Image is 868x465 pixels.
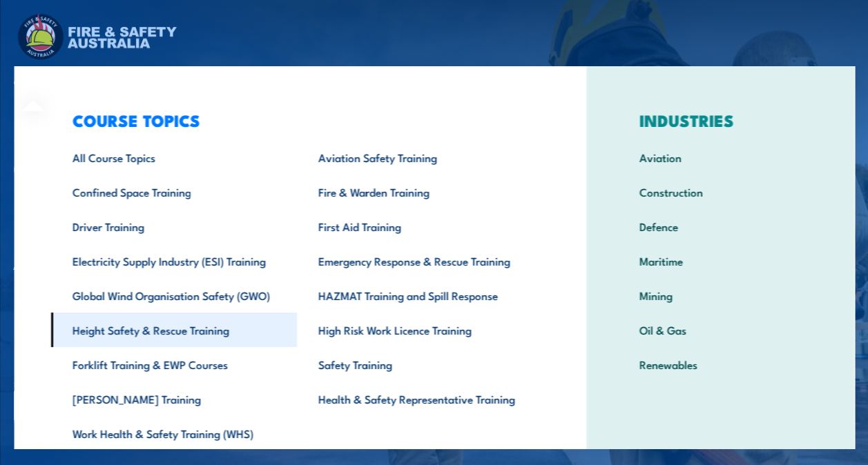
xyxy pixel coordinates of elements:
h3: COURSE TOPICS [50,110,542,130]
a: Height Safety & Rescue Training [50,313,296,347]
a: Contact [604,66,642,99]
a: Renewables [617,347,822,382]
a: All Course Topics [50,140,296,175]
a: Emergency Response & Rescue Training [296,244,542,278]
a: HAZMAT Training and Spill Response [296,278,542,313]
a: Maritime [617,244,822,278]
a: Courses [14,66,52,99]
a: High Risk Work Licence Training [296,313,542,347]
a: Driver Training [50,209,296,244]
a: Course Calendar [83,66,164,99]
a: Mining [617,278,822,313]
a: Safety Training [296,347,542,382]
a: Learner Portal [503,66,574,99]
a: Oil & Gas [617,313,822,347]
a: Work Health & Safety Training (WHS) [50,416,296,451]
a: Aviation [617,140,822,175]
a: Health & Safety Representative Training [296,382,542,416]
a: Confined Space Training [50,175,296,209]
a: About Us [372,66,416,99]
h3: INDUSTRIES [617,110,822,130]
a: Aviation Safety Training [296,140,542,175]
a: Fire & Warden Training [296,175,542,209]
a: Construction [617,175,822,209]
a: First Aid Training [296,209,542,244]
a: [PERSON_NAME] Training [50,382,296,416]
a: Emergency Response Services [195,66,341,99]
a: Defence [617,209,822,244]
a: News [446,66,473,99]
a: Global Wind Organisation Safety (GWO) [50,278,296,313]
a: Forklift Training & EWP Courses [50,347,296,382]
a: Electricity Supply Industry (ESI) Training [50,244,296,278]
